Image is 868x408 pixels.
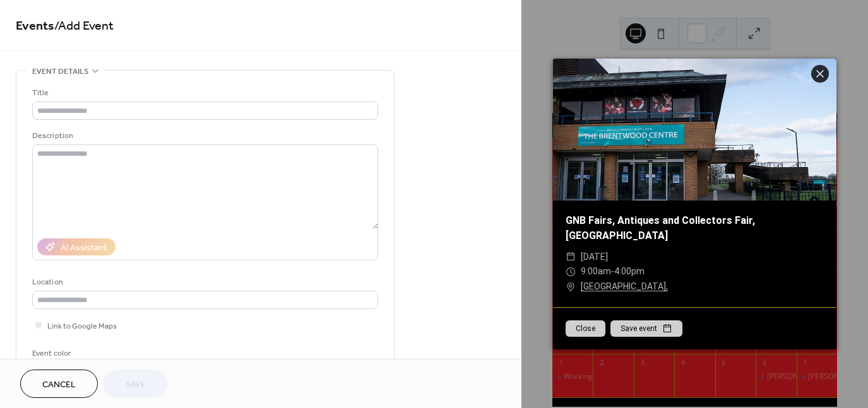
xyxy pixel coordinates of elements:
div: Location [32,276,376,289]
span: 9:00am [581,266,611,276]
span: 4:00pm [614,266,645,276]
div: ​ [566,279,576,294]
div: Title [32,86,376,100]
div: GNB Fairs, Antiques and Collectors Fair, [GEOGRAPHIC_DATA] [553,213,836,243]
div: ​ [566,250,576,265]
span: / Add Event [54,14,114,38]
div: ​ [566,264,576,279]
button: Close [566,320,605,337]
button: Save event [610,320,682,337]
span: Event details [32,65,88,78]
div: Description [32,129,376,143]
span: - [611,266,614,276]
a: Events [16,14,54,38]
span: Cancel [42,378,76,392]
span: [DATE] [581,250,608,265]
span: Link to Google Maps [47,320,117,333]
a: [GEOGRAPHIC_DATA], [581,279,668,294]
div: Event color [32,347,127,360]
button: Cancel [20,370,98,398]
